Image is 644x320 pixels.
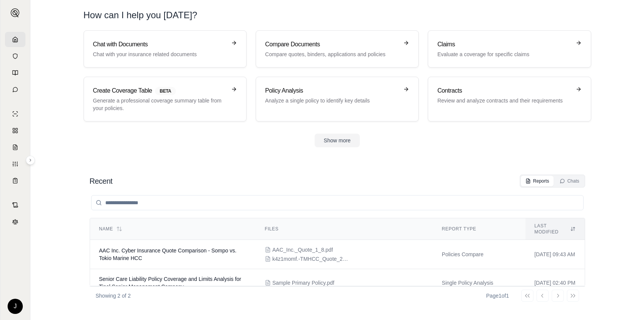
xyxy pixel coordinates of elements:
a: Contract Analysis [5,197,25,213]
img: Expand sidebar [11,8,20,17]
p: Compare quotes, binders, applications and policies [265,50,399,58]
span: Senior Care Liability Policy Coverage and Limits Analysis for Tipel Senior Management Company [99,276,241,290]
a: Prompt Library [5,65,25,80]
th: Files [256,218,433,240]
a: ClaimsEvaluate a coverage for specific claims [428,30,591,68]
p: Showing 2 of 2 [96,292,131,300]
a: Create Coverage TableBETAGenerate a professional coverage summary table from your policies. [84,77,247,121]
p: Analyze a single policy to identify key details [265,97,399,104]
a: Policy AnalysisAnalyze a single policy to identify key details [256,77,419,121]
p: Chat with your insurance related documents [93,50,226,58]
a: Coverage Table [5,173,25,188]
h3: Policy Analysis [265,86,399,95]
button: Chats [555,176,584,186]
span: BETA [155,87,176,95]
td: Single Policy Analysis [433,269,525,297]
h2: Recent [90,176,112,186]
a: Custom Report [5,156,25,172]
a: ContractsReview and analyze contracts and their requirements [428,77,591,121]
p: Review and analyze contracts and their requirements [437,97,571,104]
div: Name [99,226,247,232]
td: [DATE] 09:43 AM [525,240,585,269]
h3: Claims [437,40,571,49]
div: Page 1 of 1 [486,292,509,300]
span: AAC Inc. Cyber Insurance Quote Comparison - Sompo vs. Tokio Marine HCC [99,247,237,261]
div: Reports [525,178,549,184]
h1: How can I help you [DATE]? [84,9,591,21]
span: AAC_Inc._Quote_1_8.pdf [272,246,333,254]
a: Legal Search Engine [5,214,25,229]
div: J [8,299,23,314]
a: Chat [5,82,25,97]
td: Policies Compare [433,240,525,269]
p: Generate a professional coverage summary table from your policies. [93,97,226,112]
a: Home [5,32,25,47]
h3: Compare Documents [265,40,399,49]
div: Last modified [535,223,576,235]
span: Sample Primary Policy.pdf [272,279,334,287]
h3: Chat with Documents [93,40,226,49]
button: Expand sidebar [8,5,23,20]
button: Expand sidebar [26,156,35,165]
button: Show more [315,134,360,147]
span: k4z1momf.-TMHCC_Quote_28205062.pdf [272,255,348,263]
p: Evaluate a coverage for specific claims [437,50,571,58]
a: Claim Coverage [5,140,25,155]
div: Chats [560,178,579,184]
button: Reports [521,176,554,186]
a: Compare DocumentsCompare quotes, binders, applications and policies [256,30,419,68]
a: Documents Vault [5,49,25,64]
a: Chat with DocumentsChat with your insurance related documents [84,30,247,68]
h3: Create Coverage Table [93,86,226,95]
h3: Contracts [437,86,571,95]
th: Report Type [433,218,525,240]
a: Policy Comparisons [5,123,25,138]
td: [DATE] 02:40 PM [525,269,585,297]
a: Single Policy [5,106,25,121]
